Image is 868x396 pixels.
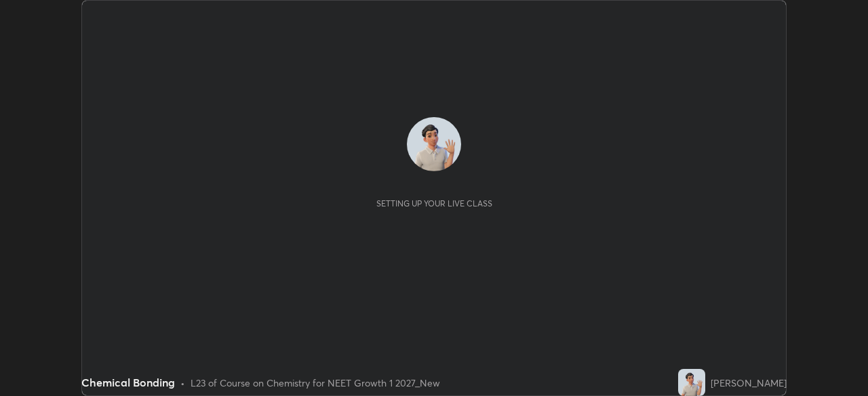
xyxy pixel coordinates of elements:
div: Setting up your live class [376,198,492,208]
img: 2ba10282aa90468db20c6b58c63c7500.jpg [407,117,461,171]
div: [PERSON_NAME] [711,376,787,390]
div: Chemical Bonding [81,374,175,391]
img: 2ba10282aa90468db20c6b58c63c7500.jpg [678,369,705,396]
div: L23 of Course on Chemistry for NEET Growth 1 2027_New [191,376,440,390]
div: • [180,376,185,390]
